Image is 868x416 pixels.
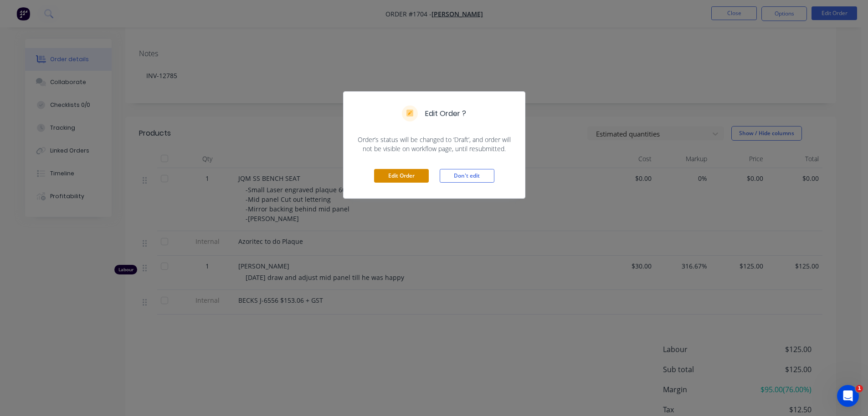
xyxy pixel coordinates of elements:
[374,169,429,183] button: Edit Order
[440,169,494,183] button: Don't edit
[425,108,466,119] h5: Edit Order ?
[354,135,514,153] span: Order’s status will be changed to ‘Draft’, and order will not be visible on workflow page, until ...
[837,385,859,407] iframe: Intercom live chat
[856,385,863,392] span: 1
